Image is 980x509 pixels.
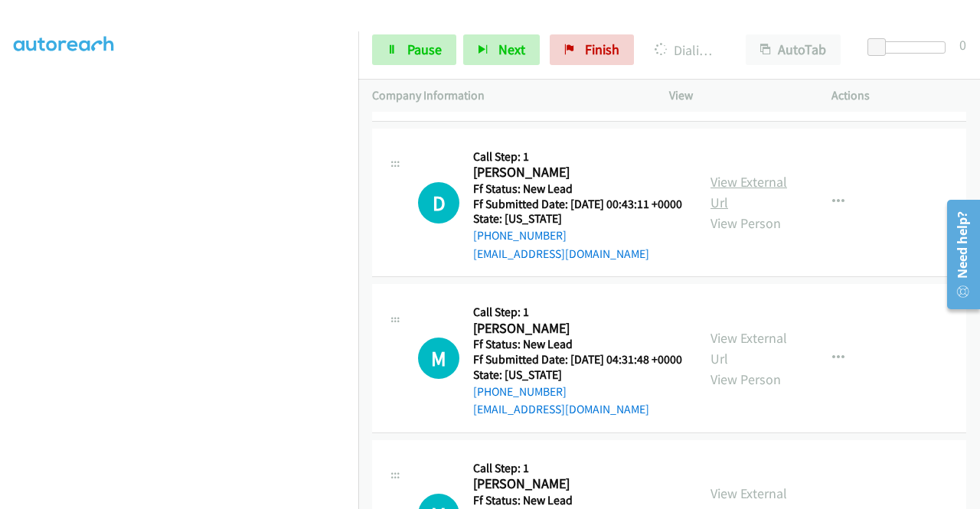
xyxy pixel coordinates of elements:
[473,402,649,416] a: [EMAIL_ADDRESS][DOMAIN_NAME]
[372,34,456,65] a: Pause
[585,41,619,58] span: Finish
[710,214,781,232] a: View Person
[418,182,459,224] h1: D
[473,149,682,165] h5: Call Step: 1
[473,164,682,181] h2: [PERSON_NAME]
[372,86,642,105] p: Company Information
[710,329,787,367] a: View External Url
[473,320,682,338] h2: [PERSON_NAME]
[473,197,682,212] h5: Ff Submitted Date: [DATE] 00:43:11 +0000
[473,181,682,197] h5: Ff Status: New Lead
[418,338,459,379] div: The call is yet to be attempted
[710,173,787,211] a: View External Url
[669,86,804,105] p: View
[473,384,567,399] a: [PHONE_NUMBER]
[418,338,459,379] h1: M
[831,86,966,105] p: Actions
[473,228,567,243] a: [PHONE_NUMBER]
[473,246,649,261] a: [EMAIL_ADDRESS][DOMAIN_NAME]
[473,352,682,367] h5: Ff Submitted Date: [DATE] 04:31:48 +0000
[959,34,966,55] div: 0
[473,211,682,227] h5: State: [US_STATE]
[498,41,525,58] span: Next
[418,182,459,224] div: The call is yet to be attempted
[746,34,841,65] button: AutoTab
[463,34,540,65] button: Next
[710,370,781,388] a: View Person
[473,461,682,476] h5: Call Step: 1
[473,337,682,352] h5: Ff Status: New Lead
[473,305,682,320] h5: Call Step: 1
[473,475,682,493] h2: [PERSON_NAME]
[473,493,682,508] h5: Ff Status: New Lead
[550,34,634,65] a: Finish
[407,41,442,58] span: Pause
[936,194,980,315] iframe: Resource Center
[473,367,682,383] h5: State: [US_STATE]
[655,40,718,60] p: Dialing [PERSON_NAME]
